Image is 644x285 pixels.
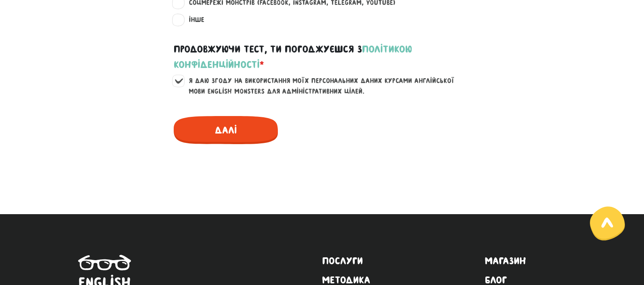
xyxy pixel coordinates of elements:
a: політикою конфіденційності [174,44,412,70]
label: Я даю згоду на використання моїх персональних даних курсами англійської мови English Monsters для... [182,76,472,96]
label: Продовжуючи тест, ти погоджуєшся з [174,42,471,73]
label: Інше [182,15,204,25]
span: Далі [174,116,278,144]
a: Послуги [322,255,387,267]
a: Магазин [485,255,566,267]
